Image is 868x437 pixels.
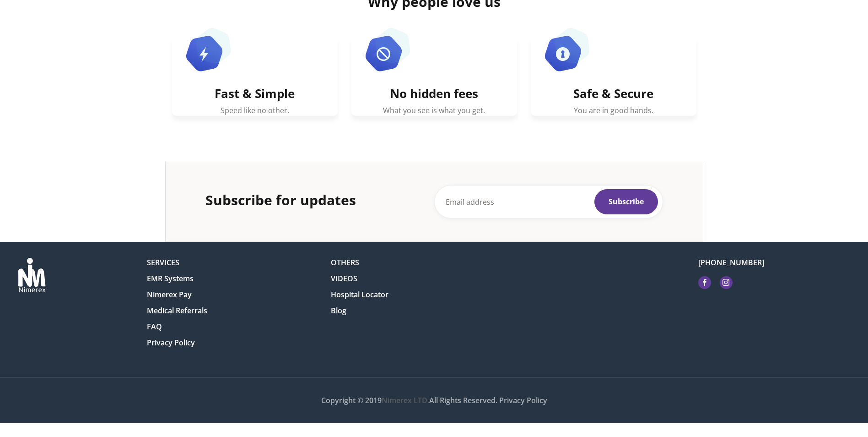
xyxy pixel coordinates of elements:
[382,395,429,405] a: Nimerex LTD.
[331,274,357,283] a: VIDEOS
[205,191,366,209] h2: Subscribe for updates
[331,258,501,267] strong: OTHERS
[186,105,324,116] p: Speed like no other.
[147,290,192,299] a: Nimerex Pay
[594,189,658,214] button: Subscribe
[545,86,683,101] h3: Safe & Secure
[147,338,195,347] a: Privacy Policy
[545,105,683,116] p: You are in good hands.
[331,290,388,299] a: Hospital Locator
[147,306,207,315] a: Medical Referrals
[186,86,324,101] h3: Fast & Simple
[18,258,46,292] img: img description
[365,105,503,116] p: What you see is what you get.
[365,86,503,101] h3: No hidden fees
[147,322,162,331] a: FAQ
[698,258,764,267] a: [PHONE_NUMBER]
[147,258,317,267] strong: SERVICES
[147,274,194,283] a: EMR Systems
[439,189,658,214] input: Email address
[331,306,346,315] a: Blog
